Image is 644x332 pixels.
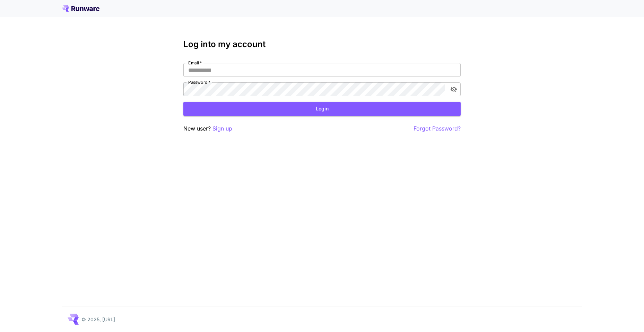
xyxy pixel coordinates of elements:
button: Forgot Password? [414,124,461,133]
p: © 2025, [URL] [81,316,115,323]
label: Email [188,60,202,66]
button: Login [183,102,461,116]
p: New user? [183,124,232,133]
h3: Log into my account [183,39,461,49]
button: toggle password visibility [447,83,460,96]
button: Sign up [212,124,232,133]
label: Password [188,79,210,85]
